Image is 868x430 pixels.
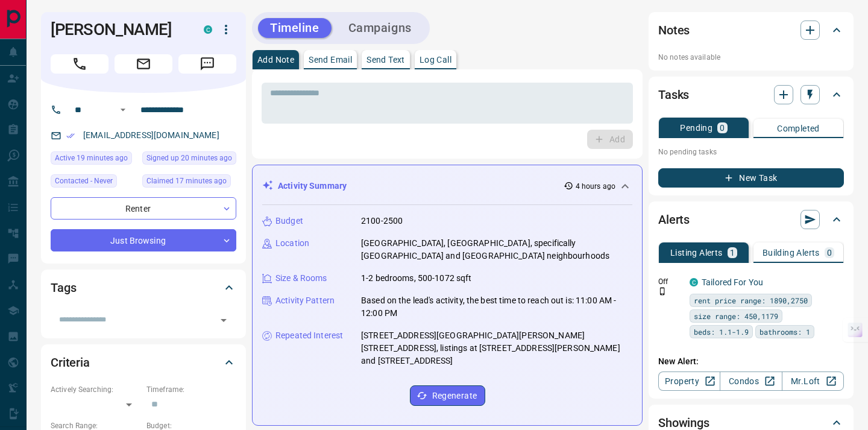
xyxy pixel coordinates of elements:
[146,384,236,395] p: Timeframe:
[51,353,90,372] h2: Criteria
[658,210,690,229] h2: Alerts
[215,312,232,329] button: Open
[51,151,136,168] div: Mon Aug 18 2025
[51,197,236,220] div: Renter
[83,130,219,140] a: [EMAIL_ADDRESS][DOMAIN_NAME]
[658,168,844,188] button: New Task
[658,355,844,368] p: New Alert:
[702,277,763,287] a: Tailored For You
[782,372,844,391] a: Mr.Loft
[658,85,689,104] h2: Tasks
[690,278,698,286] div: condos.ca
[275,237,309,250] p: Location
[51,384,140,395] p: Actively Searching:
[258,18,332,38] button: Timeline
[694,294,808,306] span: rent price range: 1890,2750
[361,215,403,227] p: 2100-2500
[658,21,690,40] h2: Notes
[694,310,778,322] span: size range: 450,1179
[759,326,810,338] span: bathrooms: 1
[366,55,405,64] p: Send Text
[51,273,236,302] div: Tags
[51,278,76,297] h2: Tags
[361,329,632,367] p: [STREET_ADDRESS][GEOGRAPHIC_DATA][PERSON_NAME][STREET_ADDRESS], listings at [STREET_ADDRESS][PERS...
[658,287,667,296] svg: Push Notification Only
[51,54,108,74] span: Call
[115,54,172,74] span: Email
[670,248,723,257] p: Listing Alerts
[51,229,236,251] div: Just Browsing
[51,20,186,39] h1: [PERSON_NAME]
[827,248,832,257] p: 0
[146,152,232,164] span: Signed up 20 minutes ago
[658,205,844,234] div: Alerts
[275,272,327,285] p: Size & Rooms
[777,124,820,133] p: Completed
[658,143,844,161] p: No pending tasks
[275,329,343,342] p: Repeated Interest
[262,175,632,197] div: Activity Summary4 hours ago
[658,276,682,287] p: Off
[257,55,294,64] p: Add Note
[658,52,844,63] p: No notes available
[576,181,615,192] p: 4 hours ago
[361,294,632,320] p: Based on the lead's activity, the best time to reach out is: 11:00 AM - 12:00 PM
[730,248,735,257] p: 1
[275,215,303,227] p: Budget
[420,55,451,64] p: Log Call
[694,326,749,338] span: beds: 1.1-1.9
[658,16,844,45] div: Notes
[361,272,472,285] p: 1-2 bedrooms, 500-1072 sqft
[658,372,720,391] a: Property
[658,80,844,109] div: Tasks
[204,25,212,34] div: condos.ca
[763,248,820,257] p: Building Alerts
[278,180,347,192] p: Activity Summary
[66,131,75,140] svg: Email Verified
[680,124,712,132] p: Pending
[720,124,725,132] p: 0
[146,175,227,187] span: Claimed 17 minutes ago
[361,237,632,262] p: [GEOGRAPHIC_DATA], [GEOGRAPHIC_DATA], specifically [GEOGRAPHIC_DATA] and [GEOGRAPHIC_DATA] neighb...
[142,151,236,168] div: Mon Aug 18 2025
[309,55,352,64] p: Send Email
[410,385,485,406] button: Regenerate
[51,348,236,377] div: Criteria
[142,174,236,191] div: Mon Aug 18 2025
[178,54,236,74] span: Message
[336,18,424,38] button: Campaigns
[720,372,782,391] a: Condos
[55,152,128,164] span: Active 19 minutes ago
[275,294,335,307] p: Activity Pattern
[116,103,130,117] button: Open
[55,175,113,187] span: Contacted - Never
